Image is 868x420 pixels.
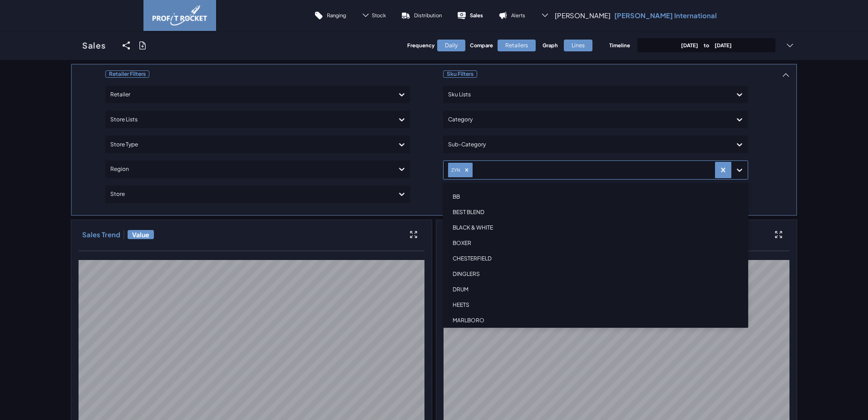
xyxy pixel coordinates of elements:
div: Daily [437,40,465,51]
h4: Frequency [407,42,433,49]
div: ZYN [449,165,462,175]
div: Store [110,187,389,201]
div: Sub-Category [448,137,727,152]
a: Alerts [491,5,533,26]
div: HEETS [447,297,744,313]
a: Distribution [394,5,449,26]
h3: Sales Trend [82,230,120,239]
div: Sku Lists [448,87,727,102]
span: Value [128,230,154,239]
div: Region [110,162,389,176]
span: [PERSON_NAME] [555,11,611,20]
span: Retailer Filters [105,70,149,78]
div: Store Type [110,137,389,152]
div: MARLBORO [447,313,744,328]
span: Stock [372,12,386,19]
span: Sku Filters [443,70,477,78]
div: BLACK & WHITE [447,220,744,235]
p: Distribution [414,12,442,19]
h4: Compare [470,42,493,49]
div: Store Lists [110,112,389,127]
a: Sales [449,5,491,26]
div: BOXER [447,235,744,251]
h4: Graph [542,42,559,49]
p: Ranging [327,12,346,19]
div: BEST BLEND [447,205,744,220]
div: Retailer [110,87,389,102]
div: CHESTERFIELD [447,251,744,266]
div: DINGLERS [447,266,744,282]
img: image [153,5,207,25]
div: Retailers [498,40,536,51]
p: [DATE] [DATE] [681,42,732,49]
div: Category [448,112,727,127]
a: Ranging [306,5,354,26]
div: BB [447,189,744,205]
div: Lines [564,40,592,51]
p: [PERSON_NAME] International [614,11,717,20]
div: Remove ZYN [462,167,472,173]
p: Sales [470,12,483,19]
p: Alerts [511,12,525,19]
span: to [698,42,715,48]
a: Sales [71,31,117,60]
h4: Timeline [609,42,630,49]
div: DRUM [447,282,744,297]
